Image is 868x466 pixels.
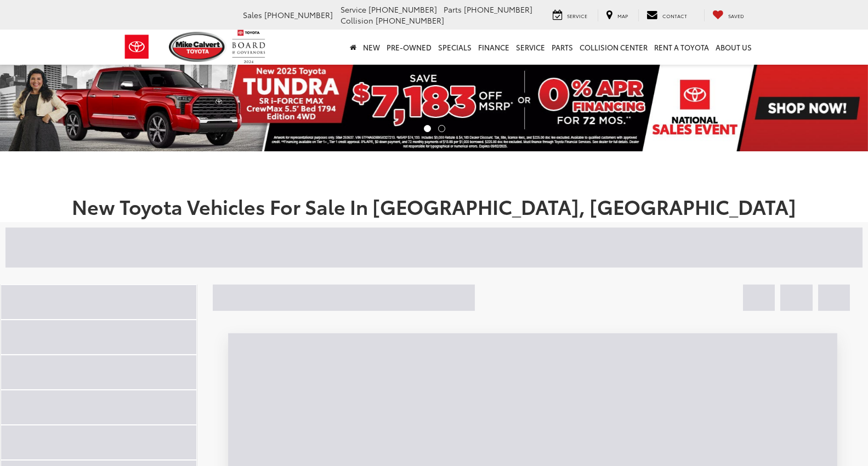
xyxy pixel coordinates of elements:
[728,12,744,19] span: Saved
[662,12,687,19] span: Contact
[513,30,548,65] a: Service
[368,4,437,15] span: [PHONE_NUMBER]
[704,9,752,21] a: My Saved Vehicles
[243,9,262,20] span: Sales
[383,30,435,65] a: Pre-Owned
[169,32,227,62] img: Mike Calvert Toyota
[376,15,444,26] span: [PHONE_NUMBER]
[638,9,695,21] a: Contact
[544,9,595,21] a: Service
[341,4,366,15] span: Service
[712,30,755,65] a: About Us
[360,30,383,65] a: New
[116,29,157,65] img: Toyota
[264,9,333,20] span: [PHONE_NUMBER]
[475,30,513,65] a: Finance
[435,30,475,65] a: Specials
[576,30,651,65] a: Collision Center
[598,9,636,21] a: Map
[341,15,373,26] span: Collision
[347,30,360,65] a: Home
[617,12,628,19] span: Map
[464,4,532,15] span: [PHONE_NUMBER]
[567,12,587,19] span: Service
[444,4,462,15] span: Parts
[548,30,576,65] a: Parts
[651,30,712,65] a: Rent a Toyota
